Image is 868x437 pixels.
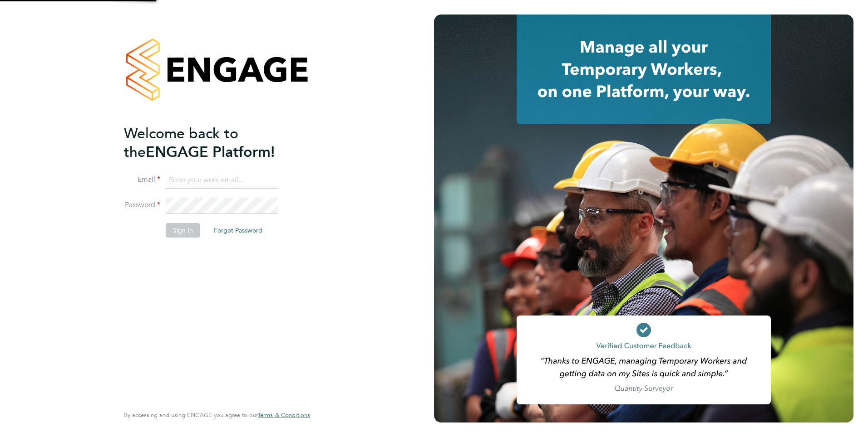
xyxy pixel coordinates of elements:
label: Password [124,200,160,210]
label: Email [124,175,160,185]
a: Terms & Conditions [258,412,310,419]
span: By accessing and using ENGAGE you agree to our [124,411,310,419]
span: Welcome back to the [124,125,238,161]
span: Terms & Conditions [258,411,310,419]
h2: ENGAGE Platform! [124,124,301,161]
input: Enter your work email... [166,172,278,189]
button: Forgot Password [207,223,270,238]
button: Sign In [166,223,200,238]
